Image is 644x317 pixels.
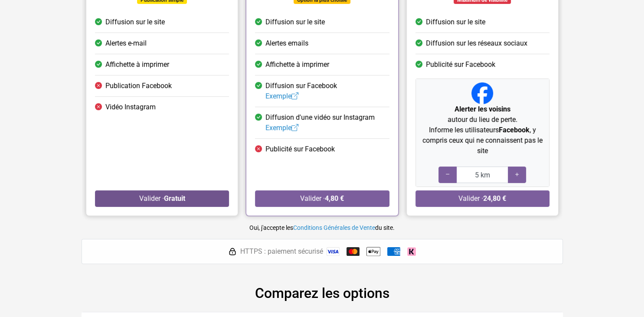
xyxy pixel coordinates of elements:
[327,247,340,256] img: Visa
[249,224,395,231] small: Oui, j'accepte les du site.
[265,92,298,100] a: Exemple
[265,59,329,70] span: Affichette à imprimer
[265,124,298,132] a: Exemple
[163,194,185,203] strong: Gratuit
[240,246,323,257] span: HTTPS : paiement sécurisé
[419,125,545,156] p: Informe les utilisateurs , y compris ceux qui ne connaissent pas le site
[425,38,527,49] span: Diffusion sur les réseaux sociaux
[454,105,510,113] strong: Alerter les voisins
[95,190,229,207] button: Valider ·Gratuit
[105,17,165,27] span: Diffusion sur le site
[265,144,335,154] span: Publicité sur Facebook
[105,38,147,49] span: Alertes e-mail
[105,102,156,112] span: Vidéo Instagram
[483,194,506,203] strong: 24,80 €
[471,82,493,104] img: Facebook
[82,285,563,301] h2: Comparez les options
[265,81,337,101] span: Diffusion sur Facebook
[105,81,172,91] span: Publication Facebook
[105,59,169,70] span: Affichette à imprimer
[265,112,375,133] span: Diffusion d'une vidéo sur Instagram
[228,247,237,256] img: HTTPS : paiement sécurisé
[347,247,360,256] img: Mastercard
[255,190,389,207] button: Valider ·4,80 €
[419,104,545,125] p: autour du lieu de perte.
[415,190,549,207] button: Valider ·24,80 €
[498,126,529,134] strong: Facebook
[425,17,485,27] span: Diffusion sur le site
[366,245,380,258] img: Apple Pay
[265,38,308,49] span: Alertes emails
[425,59,495,70] span: Publicité sur Facebook
[325,194,344,203] strong: 4,80 €
[265,17,325,27] span: Diffusion sur le site
[387,247,400,256] img: American Express
[407,247,416,256] img: Klarna
[293,224,375,231] a: Conditions Générales de Vente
